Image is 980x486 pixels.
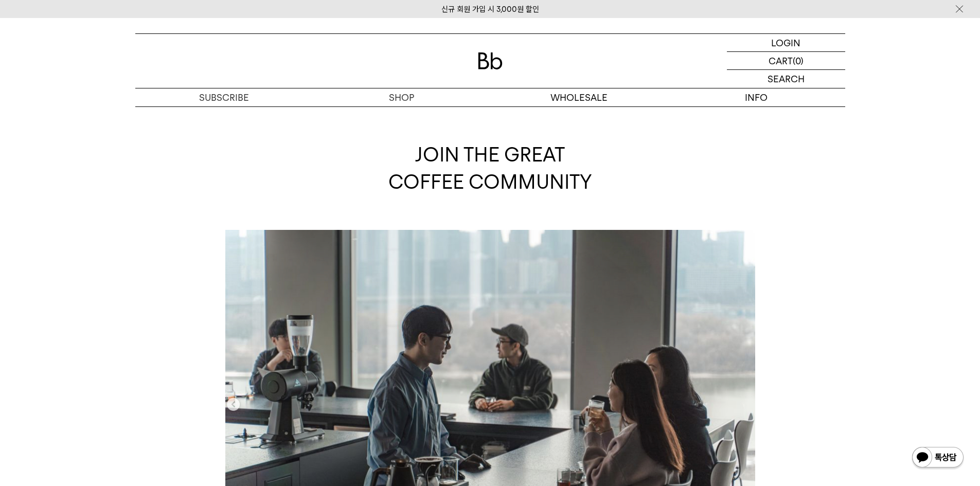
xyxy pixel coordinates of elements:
p: WHOLESALE [490,88,668,106]
p: LOGIN [771,34,800,51]
img: 로고 [478,52,503,69]
p: (0) [793,52,804,69]
img: 카카오톡 채널 1:1 채팅 버튼 [911,446,965,471]
a: 신규 회원 가입 시 3,000원 할인 [441,5,539,14]
p: CART [769,52,793,69]
p: SEARCH [768,70,805,88]
a: SUBSCRIBE [135,88,313,106]
a: LOGIN [727,34,845,52]
p: INFO [668,88,845,106]
a: SHOP [313,88,490,106]
span: JOIN THE GREAT COFFEE COMMUNITY [388,143,592,193]
a: CART (0) [727,52,845,70]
